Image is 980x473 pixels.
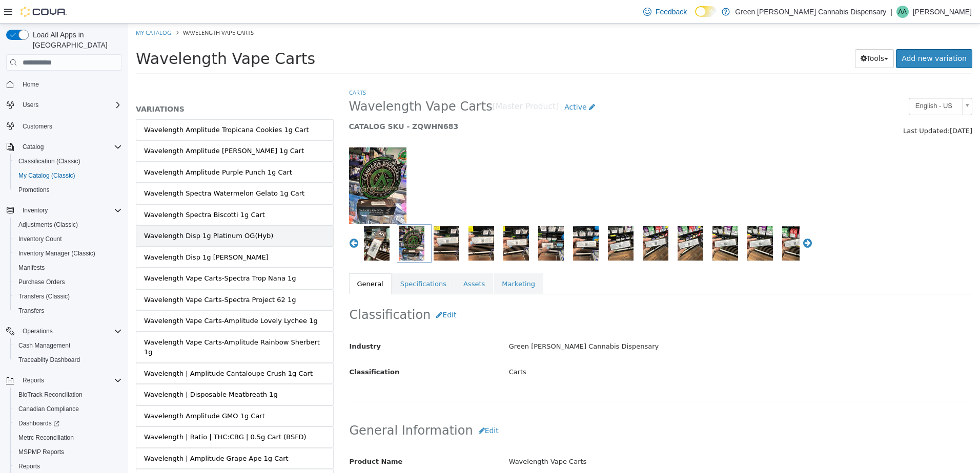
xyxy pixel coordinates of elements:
[302,282,334,301] button: Edit
[14,184,54,196] a: Promotions
[14,305,48,317] a: Transfers
[14,339,74,352] a: Cash Management
[221,434,275,442] span: Product Name
[8,26,187,44] span: Wavelength Vape Carts
[781,74,844,92] a: English - US
[2,118,126,133] button: Customers
[14,432,122,444] span: Metrc Reconciliation
[8,5,43,13] a: My Catalog
[23,143,44,151] span: Catalog
[2,77,126,92] button: Home
[221,282,844,301] h2: Classification
[55,5,126,13] span: Wavelength Vape Carts
[10,261,126,275] button: Manifests
[14,276,69,288] a: Purchase Orders
[16,366,150,376] div: Wavelength | Disposable Meatbreath 1g
[14,155,122,167] span: Classification (Classic)
[10,275,126,289] button: Purchase Orders
[14,389,122,401] span: BioTrack Reconciliation
[2,373,126,388] button: Reports
[18,448,64,456] span: MSPMP Reports
[14,389,87,401] a: BioTrack Reconciliation
[16,271,168,282] div: Wavelength Vape Carts-Spectra Project 62 1g
[14,169,79,182] a: My Catalog (Classic)
[14,247,99,260] a: Inventory Manager (Classic)
[775,103,822,111] span: Last Updated:
[221,65,238,73] a: Carts
[890,6,892,18] p: |
[18,204,122,217] span: Inventory
[16,101,181,112] div: Wavelength Amplitude Tropicana Cookies 1g Cart
[221,345,272,352] span: Classification
[18,374,48,386] button: Reports
[14,432,78,444] a: Metrc Reconciliation
[10,289,126,304] button: Transfers (Classic)
[656,7,687,17] span: Feedback
[18,264,45,272] span: Manifests
[221,398,844,417] h2: General Information
[18,119,122,132] span: Customers
[18,235,62,243] span: Inventory Count
[16,165,176,175] div: Wavelength Spectra Watermelon Gelato 1g Cart
[674,214,684,225] button: Next
[221,319,253,327] span: Industry
[10,338,126,353] button: Cash Management
[18,141,122,153] span: Catalog
[23,376,44,384] span: Reports
[10,246,126,261] button: Inventory Manager (Classic)
[14,354,84,366] a: Traceabilty Dashboard
[14,233,66,245] a: Inventory Count
[10,353,126,367] button: Traceabilty Dashboard
[14,305,122,317] span: Transfers
[14,290,122,303] span: Transfers (Classic)
[373,429,851,447] div: Wavelength Vape Carts
[16,250,168,260] div: Wavelength Vape Carts-Spectra Trop Nana 1g
[23,122,52,131] span: Customers
[18,356,80,364] span: Traceabilty Dashboard
[18,419,59,427] span: Dashboards
[18,325,122,337] span: Operations
[822,103,844,111] span: [DATE]
[18,391,83,399] span: BioTrack Reconciliation
[639,2,691,22] a: Feedback
[23,206,48,214] span: Inventory
[10,304,126,318] button: Transfers
[264,250,326,271] a: Specifications
[18,157,80,165] span: Classification (Classic)
[16,207,145,218] div: Wavelength Disp 1g Platinum OG(Hyb)
[14,155,85,167] a: Classification (Classic)
[221,75,364,91] span: Wavelength Vape Carts
[14,460,44,472] a: Reports
[373,314,851,332] div: Green [PERSON_NAME] Cannabis Dispensary
[14,290,74,303] a: Transfers (Classic)
[29,30,122,50] span: Load All Apps in [GEOGRAPHIC_DATA]
[14,354,122,366] span: Traceabilty Dashboard
[16,292,190,303] div: Wavelength Vape Carts-Amplitude Lovely Lychee 1g
[23,80,39,89] span: Home
[373,340,851,358] div: Carts
[10,218,126,232] button: Adjustments (Classic)
[18,221,78,229] span: Adjustments (Classic)
[23,327,53,335] span: Operations
[14,262,122,274] span: Manifests
[18,325,57,337] button: Operations
[14,403,122,415] span: Canadian Compliance
[14,276,122,288] span: Purchase Orders
[735,6,886,18] p: Green [PERSON_NAME] Cannabis Dispensary
[18,120,56,133] a: Customers
[14,446,68,458] a: MSPMP Reports
[221,214,231,225] button: Previous
[10,402,126,416] button: Canadian Compliance
[16,430,160,440] div: Wavelength | Amplitude Grape Ape 1g Cart
[2,140,126,154] button: Catalog
[10,431,126,445] button: Metrc Reconciliation
[18,462,40,470] span: Reports
[8,81,206,90] h5: VARIATIONS
[221,250,263,271] a: General
[18,249,95,257] span: Inventory Manager (Classic)
[10,168,126,183] button: My Catalog (Classic)
[18,204,52,217] button: Inventory
[10,154,126,168] button: Classification (Classic)
[16,314,197,334] div: Wavelength Vape Carts-Amplitude Rainbow Sherbert 1g
[14,233,122,245] span: Inventory Count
